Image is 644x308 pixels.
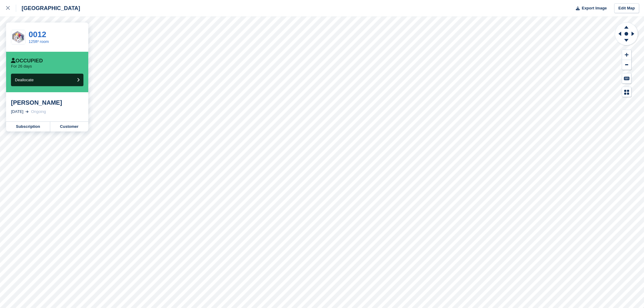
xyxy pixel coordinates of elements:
div: [PERSON_NAME] [11,99,83,106]
a: 0012 [29,30,46,39]
a: Edit Map [614,3,639,13]
button: Map Legend [622,87,631,97]
span: Export Image [582,5,607,11]
div: Ongoing [31,109,46,115]
button: Deallocate [11,74,83,86]
button: Zoom In [622,50,631,60]
button: Keyboard Shortcuts [622,73,631,83]
img: 125FT.png [11,30,25,44]
div: Occupied [11,58,43,64]
a: Customer [50,122,88,131]
span: Deallocate [15,78,33,82]
a: Subscription [6,122,50,131]
a: 125ft² room [29,39,49,44]
p: For 26 days [11,64,32,69]
button: Export Image [572,3,607,13]
div: [GEOGRAPHIC_DATA] [16,5,80,12]
img: arrow-right-light-icn-cde0832a797a2874e46488d9cf13f60e5c3a73dbe684e267c42b8395dfbc2abf.svg [26,110,29,113]
button: Zoom Out [622,60,631,70]
div: [DATE] [11,109,23,115]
